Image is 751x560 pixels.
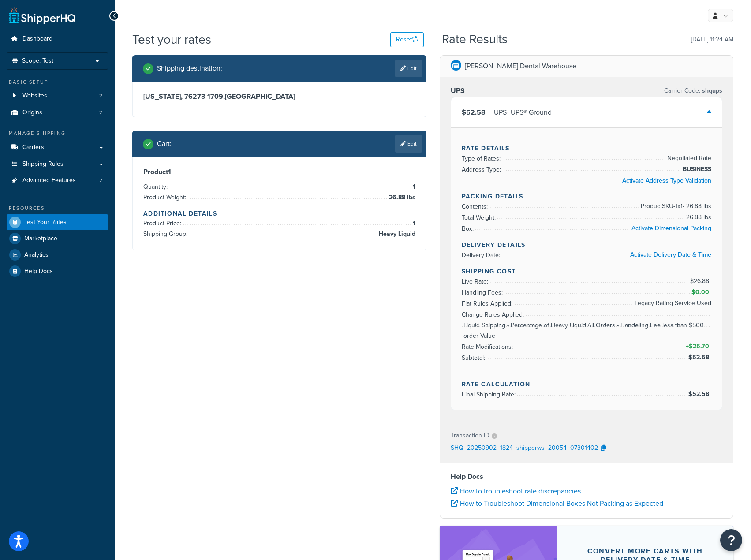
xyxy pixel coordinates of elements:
a: Test Your Rates [7,214,108,230]
span: Websites [22,92,47,100]
a: Edit [395,135,422,153]
a: Activate Dimensional Packing [631,224,711,233]
span: Box: [462,224,476,233]
span: Product Price: [143,219,183,228]
div: Manage Shipping [7,130,108,137]
span: Liquid Shipping - Percentage of Heavy Liquid,All Orders - Handeling Fee less than $500 order Value [462,320,712,341]
p: Carrier Code: [664,85,722,97]
span: Total Weight: [462,213,498,222]
span: Origins [22,109,42,116]
span: 2 [99,92,102,100]
span: Contents: [462,202,490,211]
a: Carriers [7,139,108,156]
span: Analytics [24,251,49,259]
button: Open Resource Center [720,529,742,551]
span: Marketplace [24,235,57,243]
span: 26.88 lbs [387,192,415,203]
span: Rate Modifications: [462,342,515,351]
span: Test Your Rates [24,219,67,226]
a: Activate Delivery Date & Time [630,250,711,259]
a: Analytics [7,247,108,263]
span: $26.88 [690,276,711,286]
span: Delivery Date: [462,250,502,260]
span: $25.70 [689,342,711,351]
span: Product Weight: [143,193,188,202]
span: Help Docs [24,268,53,275]
span: Shipping Rules [22,161,64,168]
span: Type of Rates: [462,154,503,163]
span: 1 [411,182,415,192]
div: Resources [7,205,108,212]
h4: Additional Details [143,209,415,218]
span: 26.88 lbs [684,212,711,223]
h3: [US_STATE], 76273-1709 , [GEOGRAPHIC_DATA] [143,92,415,101]
a: Help Docs [7,263,108,279]
span: Change Rules Applied: [462,310,526,319]
h3: UPS [451,86,465,95]
span: Product SKU-1 x 1 - 26.88 lbs [639,201,711,212]
span: $52.58 [462,107,486,117]
h4: Shipping Cost [462,267,712,276]
span: Scope: Test [22,57,53,65]
span: $52.58 [688,353,711,362]
p: [PERSON_NAME] Dental Warehouse [465,60,576,72]
span: Negotiated Rate [665,153,711,164]
span: Final Shipping Rate: [462,390,518,399]
span: 2 [99,109,102,116]
span: Heavy Liquid [377,229,415,239]
span: $52.58 [688,389,711,399]
a: Advanced Features2 [7,172,108,189]
span: Live Rate: [462,277,490,286]
p: [DATE] 11:24 AM [691,34,733,46]
span: Legacy Rating Service Used [632,298,711,309]
span: Carriers [22,144,44,151]
a: Activate Address Type Validation [622,176,711,185]
span: 2 [99,177,102,184]
a: Shipping Rules [7,156,108,172]
h2: Rate Results [442,33,508,46]
p: Transaction ID [451,429,489,442]
h4: Rate Details [462,144,712,153]
div: UPS - UPS® Ground [494,106,552,119]
h3: Product 1 [143,168,415,176]
span: Advanced Features [22,177,76,184]
a: Origins2 [7,105,108,121]
a: Websites2 [7,88,108,104]
li: Websites [7,88,108,104]
a: How to Troubleshoot Dimensional Boxes Not Packing as Expected [451,498,663,508]
h1: Test your rates [132,31,211,48]
li: Origins [7,105,108,121]
a: Dashboard [7,31,108,47]
h4: Help Docs [451,471,723,482]
span: 1 [411,218,415,229]
span: shqups [700,86,722,95]
h4: Packing Details [462,192,712,201]
span: $0.00 [691,287,711,297]
span: Flat Rules Applied: [462,299,515,308]
li: Advanced Features [7,172,108,189]
div: Basic Setup [7,78,108,86]
a: How to troubleshoot rate discrepancies [451,486,581,496]
p: SHQ_20250902_1824_shipperws_20054_07301402 [451,442,598,455]
span: Quantity: [143,182,170,191]
a: Edit [395,60,422,77]
span: Dashboard [22,35,52,43]
h4: Delivery Details [462,240,712,250]
button: Reset [390,32,424,47]
span: Address Type: [462,165,503,174]
h2: Cart : [157,140,172,148]
span: Handling Fees: [462,288,505,297]
h4: Rate Calculation [462,380,712,389]
span: Shipping Group: [143,229,190,239]
a: Marketplace [7,231,108,246]
span: BUSINESS [680,164,711,175]
span: Subtotal: [462,353,487,362]
h2: Shipping destination : [157,64,222,72]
